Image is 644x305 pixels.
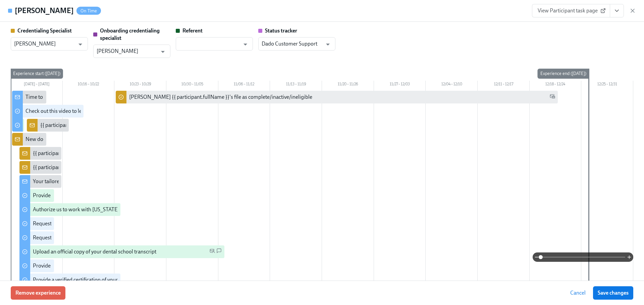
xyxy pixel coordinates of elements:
[158,47,168,57] button: Open
[10,69,63,79] div: Experience start ([DATE])
[25,93,140,101] div: Time to begin your [US_STATE] license application
[530,81,582,89] div: 12/18 – 12/24
[182,27,203,34] strong: Referent
[63,81,115,89] div: 10/16 – 10/22
[33,178,159,185] div: Your tailored to-do list for [US_STATE] licensing process
[17,27,72,34] strong: Credentialing Specialist
[566,286,590,300] button: Cancel
[593,286,633,300] button: Save changes
[538,69,589,79] div: Experience end ([DATE])
[33,262,150,270] div: Provide more information about your name change
[33,220,193,227] div: Request proof of your {{ participant.regionalExamPassed }} test scores
[532,4,610,17] a: View Participant task page
[75,39,86,50] button: Open
[210,248,215,256] span: Personal Email
[15,6,74,16] h4: [PERSON_NAME]
[11,286,65,300] button: Remove experience
[33,276,174,284] div: Provide a verified certification of your [US_STATE] state license
[216,248,222,256] span: SMS
[240,39,251,50] button: Open
[322,81,374,89] div: 11/20 – 11/26
[610,4,624,17] button: View task page
[114,81,166,89] div: 10/23 – 10/29
[33,234,97,241] div: Request your JCDNE scores
[33,150,193,157] div: {{ participant.fullName }} has uploaded their Third Party Authorization
[40,122,163,129] div: {{ participant.fullName }} has provided their transcript
[570,290,586,296] span: Cancel
[426,81,478,89] div: 12/04 – 12/10
[76,8,101,13] span: On Time
[100,27,160,41] strong: Onboarding credentialing specialist
[478,81,530,89] div: 12/11 – 12/17
[538,7,604,14] span: View Participant task page
[129,93,312,101] div: [PERSON_NAME] {{ participant.fullName }}'s file as complete/inactive/ineligible
[265,27,297,34] strong: Status tracker
[270,81,322,89] div: 11/13 – 11/19
[33,192,187,199] div: Provide us with some extra info for the [US_STATE] state application
[33,248,156,255] div: Upload an official copy of your dental school transcript
[15,290,61,296] span: Remove experience
[581,81,633,89] div: 12/25 – 12/31
[550,93,555,101] span: Work Email
[33,206,153,213] div: Authorize us to work with [US_STATE] on your behalf
[25,107,138,115] div: Check out this video to learn more about the OCC
[374,81,426,89] div: 11/27 – 12/03
[598,290,629,296] span: Save changes
[33,164,164,171] div: {{ participant.fullName }} has answered the questionnaire
[166,81,218,89] div: 10/30 – 11/05
[323,39,333,50] button: Open
[11,81,63,89] div: [DATE] – [DATE]
[25,136,190,143] div: New doctor enrolled in OCC licensure process: {{ participant.fullName }}
[218,81,270,89] div: 11/06 – 11/12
